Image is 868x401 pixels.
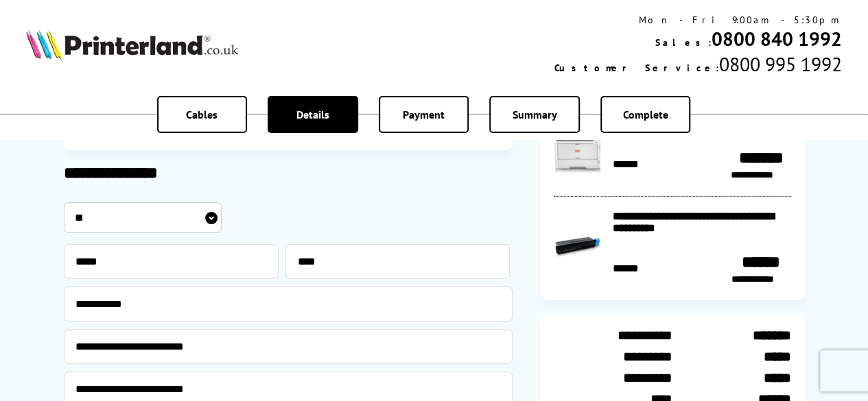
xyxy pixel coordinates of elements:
[623,108,668,121] span: Complete
[513,108,557,121] span: Summary
[403,108,445,121] span: Payment
[26,29,238,59] img: Printerland Logo
[296,108,329,121] span: Details
[186,108,218,121] span: Cables
[554,14,842,26] div: Mon - Fri 9:00am - 5:30pm
[655,36,712,49] span: Sales:
[719,51,842,77] span: 0800 995 1992
[554,62,719,74] span: Customer Service:
[712,26,842,51] a: 0800 840 1992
